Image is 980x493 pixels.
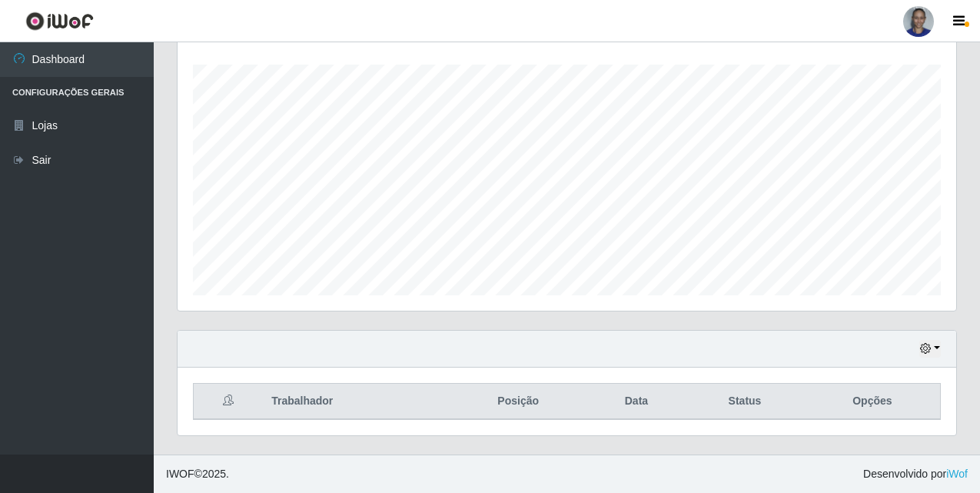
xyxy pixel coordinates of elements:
a: iWof [946,468,968,480]
th: Data [588,384,686,420]
th: Opções [805,384,941,420]
th: Trabalhador [262,384,449,420]
span: IWOF [166,468,194,480]
span: Desenvolvido por [863,466,968,482]
th: Status [685,384,805,420]
span: © 2025 . [166,466,229,482]
th: Posição [449,384,588,420]
img: CoreUI Logo [25,12,94,31]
